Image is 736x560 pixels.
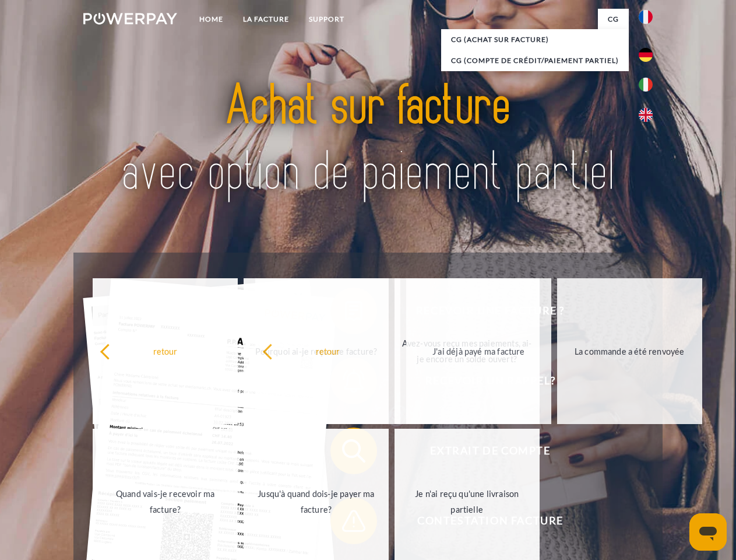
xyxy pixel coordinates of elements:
[639,78,653,92] img: it
[233,9,299,30] a: LA FACTURE
[639,48,653,62] img: de
[413,343,544,359] div: J'ai déjà payé ma facture
[639,108,653,122] img: en
[100,343,231,359] div: retour
[251,486,382,517] div: Jusqu'à quand dois-je payer ma facture?
[189,9,233,30] a: Home
[100,486,231,517] div: Quand vais-je recevoir ma facture?
[441,50,629,71] a: CG (Compte de crédit/paiement partiel)
[598,9,629,30] a: CG
[402,486,533,517] div: Je n'ai reçu qu'une livraison partielle
[111,56,625,223] img: title-powerpay_fr.svg
[299,9,354,30] a: Support
[564,343,695,359] div: La commande a été renvoyée
[639,10,653,24] img: fr
[83,13,177,24] img: logo-powerpay-white.svg
[262,343,393,359] div: retour
[441,29,629,50] a: CG (achat sur facture)
[689,513,727,551] iframe: Bouton de lancement de la fenêtre de messagerie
